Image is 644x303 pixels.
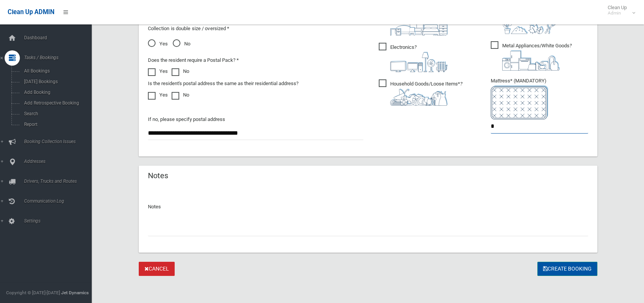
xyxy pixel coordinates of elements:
span: Tasks / Bookings [22,55,97,60]
span: Mattress* (MANDATORY) [491,78,588,119]
label: Is the resident's postal address the same as their residential address? [148,79,298,88]
span: Booking Collection Issues [22,139,97,144]
span: [DATE] Bookings [22,79,91,84]
header: Notes [139,168,177,183]
span: Addresses [22,159,97,164]
label: Yes [148,67,168,76]
img: aa9efdbe659d29b613fca23ba79d85cb.png [390,15,448,35]
label: Does the resident require a Postal Pack? * [148,56,239,65]
span: Clean Up [604,5,634,16]
span: Add Retrospective Booking [22,100,91,106]
i: ? [390,44,448,72]
span: Clean Up ADMIN [8,8,54,16]
img: b13cc3517677393f34c0a387616ef184.png [390,89,448,106]
p: Notes [148,202,588,211]
label: Yes [148,90,168,100]
span: All Bookings [22,68,91,74]
img: 394712a680b73dbc3d2a6a3a7ffe5a07.png [390,52,448,72]
label: No [172,67,189,76]
span: Dashboard [22,35,97,40]
span: Yes [148,39,168,48]
img: 36c1b0289cb1767239cdd3de9e694f19.png [502,50,560,71]
img: e7408bece873d2c1783593a074e5cb2f.png [491,85,548,119]
span: Household Goods/Loose Items* [379,79,462,106]
p: Collection is double size / oversized * [148,24,363,33]
small: Admin [608,10,627,16]
span: Copyright © [DATE]-[DATE] [6,290,60,295]
span: Drivers, Trucks and Routes [22,179,97,184]
span: Settings [22,218,97,224]
span: Communication Log [22,198,97,204]
span: Metal Appliances/White Goods [491,41,572,71]
span: No [173,39,190,48]
i: ? [502,43,572,71]
button: Create Booking [537,262,597,276]
strong: Jet Dynamics [61,290,89,295]
span: Add Booking [22,90,91,95]
span: Search [22,111,91,116]
span: Electronics [379,43,448,72]
span: Report [22,122,91,127]
a: Cancel [139,262,175,276]
label: If no, please specify postal address [148,115,225,124]
label: No [172,90,189,100]
i: ? [390,81,462,106]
